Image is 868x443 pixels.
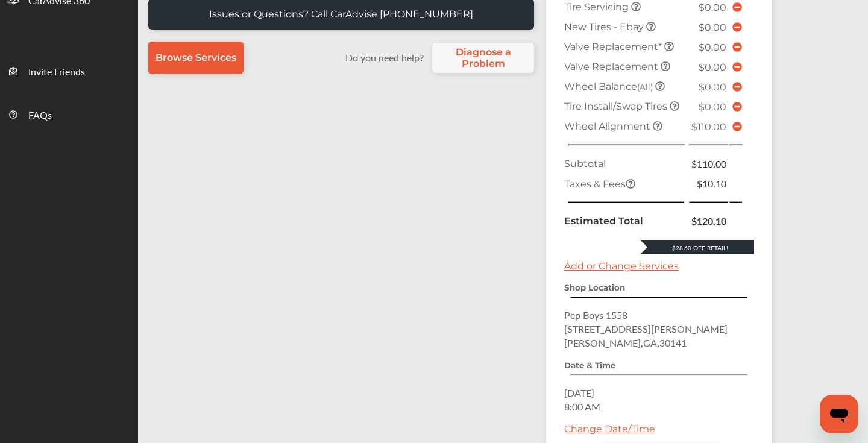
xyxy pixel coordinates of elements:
[688,211,729,231] td: $120.10
[699,22,726,33] span: $0.00
[688,174,729,193] td: $10.10
[438,46,528,69] span: Diagnose a Problem
[564,81,655,92] span: Wheel Balance
[699,101,726,113] span: $0.00
[699,42,726,53] span: $0.00
[432,43,534,73] a: Diagnose a Problem
[564,1,631,13] span: Tire Servicing
[699,2,726,13] span: $0.00
[564,336,687,350] span: [PERSON_NAME] , GA , 30141
[564,400,600,413] span: 8:00 AM
[637,82,653,92] small: (All)
[564,386,594,400] span: [DATE]
[148,42,244,74] a: Browse Services
[820,395,858,433] iframe: Button to launch messaging window
[640,243,754,252] div: $28.60 Off Retail!
[688,154,729,174] td: $110.00
[28,108,52,124] span: FAQs
[339,51,429,64] label: Do you need help?
[564,283,625,292] strong: Shop Location
[699,61,726,73] span: $0.00
[564,21,646,33] span: New Tires - Ebay
[564,61,661,72] span: Valve Replacement
[156,52,236,63] span: Browse Services
[691,121,726,133] span: $110.00
[564,308,627,322] span: Pep Boys 1558
[564,41,664,52] span: Valve Replacement*
[28,64,85,80] span: Invite Friends
[699,81,726,93] span: $0.00
[564,360,615,370] strong: Date & Time
[561,154,688,174] td: Subtotal
[209,8,473,20] p: Issues or Questions? Call CarAdvise [PHONE_NUMBER]
[564,101,670,112] span: Tire Install/Swap Tires
[564,260,679,272] a: Add or Change Services
[564,322,728,336] span: [STREET_ADDRESS][PERSON_NAME]
[564,121,653,132] span: Wheel Alignment
[564,423,655,435] a: Change Date/Time
[561,211,688,231] td: Estimated Total
[564,178,635,190] span: Taxes & Fees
